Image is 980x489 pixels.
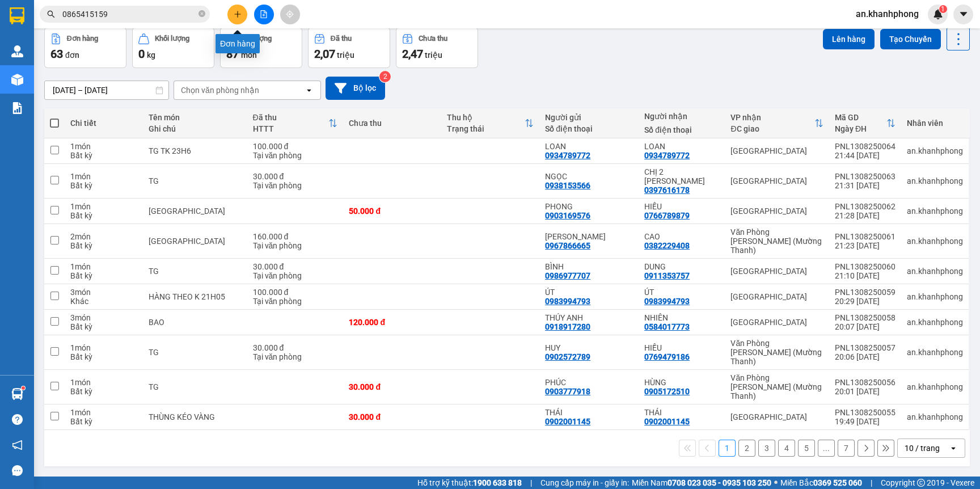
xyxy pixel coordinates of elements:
div: 0903777918 [545,387,590,396]
div: HIẾU [644,202,719,211]
div: an.khanhphong [907,382,963,391]
div: CHỊ 2 TRINH [644,167,719,186]
div: HIẾU [644,343,719,352]
div: Ghi chú [149,124,241,133]
img: icon-new-feature [933,9,943,19]
button: Đơn hàng63đơn [44,27,126,68]
sup: 1 [22,386,25,390]
div: 30.000 đ [349,382,436,391]
div: 0911353757 [644,271,690,280]
div: Bất kỳ [70,352,137,361]
div: TG [149,176,241,186]
div: [GEOGRAPHIC_DATA] [730,146,823,155]
span: triệu [425,50,442,60]
div: 100.000 đ [253,288,338,297]
div: 1 món [70,172,137,181]
div: TG TK 23H6 [149,146,241,155]
div: Tại văn phòng [253,271,338,280]
div: Bất kỳ [70,241,137,250]
div: 21:44 [DATE] [835,151,895,160]
div: 1 món [70,343,137,352]
div: DUNG [644,262,719,271]
div: BÌNH [545,262,633,271]
div: 0983994793 [545,297,590,306]
div: an.khanhphong [907,318,963,327]
div: CAO [644,232,719,241]
div: 2 món [70,232,137,241]
div: an.khanhphong [907,267,963,276]
div: 120.000 đ [349,318,436,327]
div: Khác [70,297,137,306]
span: 63 [50,47,63,61]
div: Người nhận [644,112,719,121]
div: PNL1308250059 [835,288,895,297]
span: file-add [260,10,268,18]
div: 21:10 [DATE] [835,271,895,280]
div: Tên món [149,113,241,122]
th: Toggle SortBy [441,108,539,138]
span: kg [147,50,155,60]
div: [GEOGRAPHIC_DATA] [730,318,823,327]
div: Văn Phòng [PERSON_NAME] (Mường Thanh) [730,373,823,401]
sup: 1 [939,5,947,13]
div: Văn Phòng [PERSON_NAME] (Mường Thanh) [730,227,823,255]
button: Đã thu2,07 triệu [308,27,390,68]
div: 20:01 [DATE] [835,387,895,396]
div: Bất kỳ [70,387,137,396]
input: Tìm tên, số ĐT hoặc mã đơn [62,8,196,20]
div: an.khanhphong [907,146,963,155]
div: TG [149,382,241,391]
div: 0918917280 [545,322,590,331]
div: THÙNG KÉO VÀNG [149,412,241,421]
div: Tại văn phòng [253,297,338,306]
div: Đơn hàng [216,34,260,53]
button: Số lượng87món [220,27,302,68]
b: [PERSON_NAME] [14,73,64,127]
div: Bất kỳ [70,151,137,160]
div: 19:49 [DATE] [835,417,895,426]
div: Ngày ĐH [835,124,886,133]
div: Đã thu [253,113,329,122]
div: 100.000 đ [253,142,338,151]
div: 0934789772 [644,151,690,160]
img: warehouse-icon [11,74,23,86]
div: [GEOGRAPHIC_DATA] [730,176,823,186]
img: logo.jpg [14,14,71,71]
div: 0766789879 [644,211,690,220]
div: TG [149,348,241,357]
div: Chọn văn phòng nhận [181,85,259,96]
b: BIÊN NHẬN GỬI HÀNG [73,16,109,90]
div: an.khanhphong [907,292,963,301]
div: [GEOGRAPHIC_DATA] [730,412,823,421]
div: 1 món [70,142,137,151]
div: 0902001145 [545,417,590,426]
div: 1 món [70,262,137,271]
div: [GEOGRAPHIC_DATA] [730,292,823,301]
div: 0769479186 [644,352,690,361]
input: Select a date range. [45,81,168,99]
div: Bất kỳ [70,211,137,220]
svg: open [305,86,314,95]
div: 0902572789 [545,352,590,361]
div: PNL1308250064 [835,142,895,151]
span: caret-down [958,9,969,19]
div: Số điện thoại [644,125,719,134]
button: Lên hàng [823,29,875,49]
div: Tại văn phòng [253,151,338,160]
div: 0397616178 [644,186,690,195]
div: HÙNG [644,378,719,387]
button: Tạo Chuyến [880,29,941,49]
div: TX [149,237,241,246]
button: file-add [254,5,274,24]
div: 21:23 [DATE] [835,241,895,250]
div: 0905172510 [644,387,690,396]
span: close-circle [198,10,205,17]
div: Tại văn phòng [253,352,338,361]
div: PNL1308250057 [835,343,895,352]
div: ÚT [545,288,633,297]
th: Toggle SortBy [247,108,344,138]
div: 0584017773 [644,322,690,331]
div: Chi tiết [70,119,137,128]
span: 1 [941,5,945,13]
div: 3 món [70,313,137,322]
